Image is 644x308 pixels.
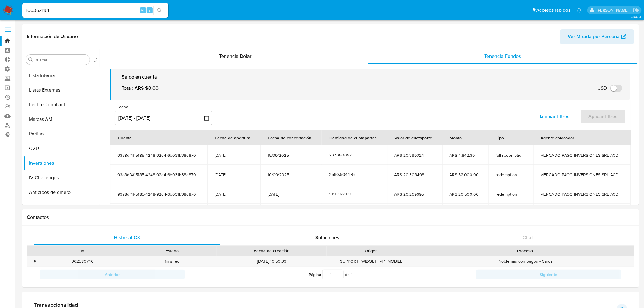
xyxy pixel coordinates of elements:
[23,170,100,185] button: IV Challenges
[40,270,185,279] button: Anterior
[131,248,212,254] div: Estado
[92,57,97,64] button: Volver al orden por defecto
[351,271,352,278] span: 1
[597,7,631,13] p: ignacio.bagnardi@mercadolibre.com
[27,33,78,40] h1: Información de Usuario
[23,141,100,156] button: CVU
[153,6,166,15] button: search-icon
[22,6,168,14] input: Buscar usuario o caso...
[23,68,100,83] button: Lista Interna
[38,256,127,266] div: 362580740
[633,7,639,13] a: Salir
[141,7,145,13] span: Alt
[523,234,533,241] span: Chat
[331,248,412,254] div: Origen
[34,57,87,63] input: Buscar
[42,248,123,254] div: Id
[23,185,100,200] button: Anticipos de dinero
[114,234,140,241] span: Historial CX
[28,57,33,62] button: Buscar
[309,270,352,279] span: Página de
[34,258,36,264] div: •
[23,200,100,214] button: Direcciones
[23,83,100,97] button: Listas Externas
[221,248,322,254] div: Fecha de creación
[416,256,634,266] div: Problemas con pagos - Cards
[127,256,217,266] div: finished
[23,97,100,112] button: Fecha Compliant
[327,256,416,266] div: SUPPORT_WIDGET_MP_MOBILE
[568,29,620,44] span: Ver Mirada por Persona
[23,127,100,141] button: Perfiles
[217,256,327,266] div: [DATE] 10:50:33
[316,234,340,241] span: Soluciones
[537,7,571,13] span: Accesos rápidos
[420,248,630,254] div: Proceso
[23,156,100,170] button: Inversiones
[23,112,100,127] button: Marcas AML
[577,8,582,13] a: Notificaciones
[27,214,634,220] h1: Contactos
[560,29,634,44] button: Ver Mirada por Persona
[476,270,621,279] button: Siguiente
[149,7,151,13] span: s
